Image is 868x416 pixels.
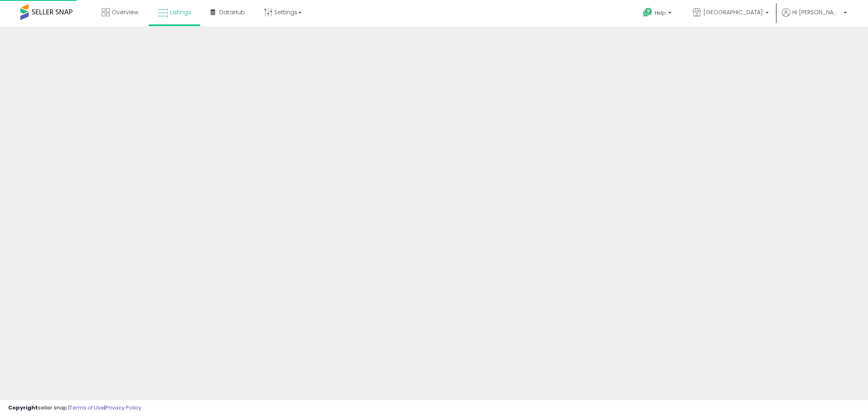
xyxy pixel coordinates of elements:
span: Help [655,9,666,16]
span: Overview [112,8,138,16]
span: Hi [PERSON_NAME] [792,8,841,16]
a: Help [636,1,680,26]
span: Listings [170,8,191,16]
i: Get Help [643,7,653,18]
span: [GEOGRAPHIC_DATA] [703,8,763,16]
span: DataHub [219,8,245,16]
a: Hi [PERSON_NAME] [782,8,847,26]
